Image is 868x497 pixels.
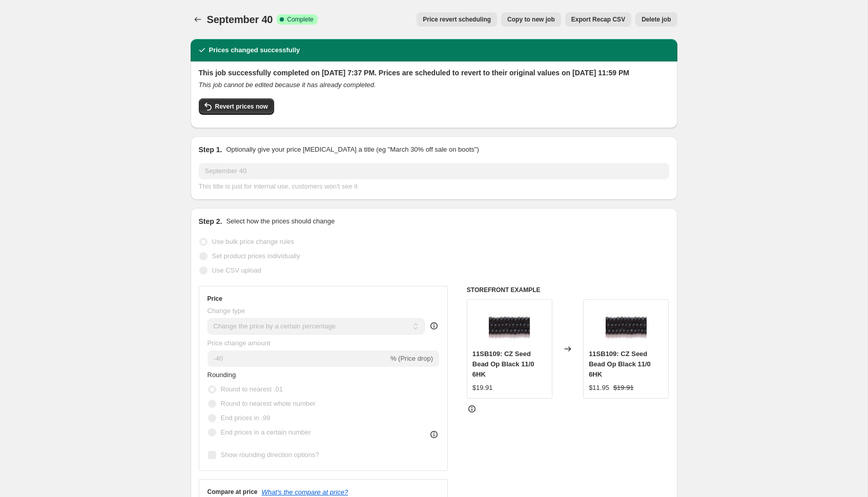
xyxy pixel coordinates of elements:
input: -15 [208,350,388,367]
div: $19.91 [472,383,493,393]
h2: Prices changed successfully [209,45,300,55]
input: 30% off holiday sale [199,163,669,179]
span: Price revert scheduling [423,15,491,24]
span: % (Price drop) [390,355,433,362]
h2: This job successfully completed on [DATE] 7:37 PM. Prices are scheduled to revert to their origin... [199,68,669,78]
h3: Compare at price [208,488,258,496]
span: End prices in .99 [221,414,271,422]
span: Set product prices individually [212,252,300,260]
p: Select how the prices should change [226,216,335,226]
button: Delete job [635,12,677,27]
span: Show rounding direction options? [221,451,319,459]
span: Revert prices now [215,102,268,111]
button: Export Recap CSV [565,12,631,27]
h3: Price [208,295,222,303]
span: Price change amount [208,339,271,347]
span: Round to nearest whole number [221,400,316,407]
span: Copy to new job [507,15,555,24]
img: 166529_80x.jpg [489,305,530,346]
h2: Step 2. [199,216,222,226]
button: What's the compare at price? [262,488,348,496]
span: Use bulk price change rules [212,238,294,245]
button: Copy to new job [501,12,561,27]
span: This title is just for internal use, customers won't see it [199,182,358,190]
span: Change type [208,307,245,315]
span: 11SB109: CZ Seed Bead Op Black 11/0 6HK [589,350,651,378]
div: help [429,321,439,331]
div: $11.95 [589,383,609,393]
i: This job cannot be edited because it has already completed. [199,81,376,89]
span: Rounding [208,371,236,379]
button: Revert prices now [199,98,274,115]
p: Optionally give your price [MEDICAL_DATA] a title (eg "March 30% off sale on boots") [226,144,479,155]
button: Price change jobs [191,12,205,27]
span: Export Recap CSV [571,15,625,24]
span: 11SB109: CZ Seed Bead Op Black 11/0 6HK [472,350,534,378]
span: End prices in a certain number [221,428,311,436]
span: Delete job [642,15,671,24]
h6: STOREFRONT EXAMPLE [467,286,669,294]
span: Round to nearest .01 [221,385,283,393]
span: Use CSV upload [212,266,261,274]
span: September 40 [207,14,273,25]
h2: Step 1. [199,144,222,155]
img: 166529_80x.jpg [606,305,647,346]
button: Price revert scheduling [417,12,497,27]
strike: $19.91 [613,383,634,393]
span: Complete [287,15,313,24]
